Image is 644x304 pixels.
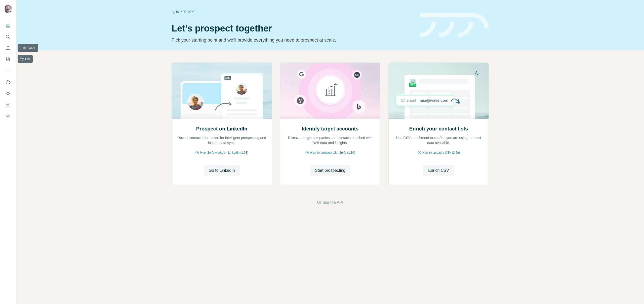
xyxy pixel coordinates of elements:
button: Or use the API [317,199,343,206]
img: banner [420,13,489,38]
button: Enrich CSV [423,165,454,176]
h2: Prospect on LinkedIn [196,125,247,132]
button: Use Surfe API [4,89,12,98]
img: Enrich your contact lists [388,63,489,119]
span: How to upload a CSV (2:59) [422,150,460,155]
button: Start prospecting [310,165,350,176]
button: Quick start [4,21,12,30]
span: Start prospecting [315,167,345,174]
p: Use CSV enrichment to confirm you are using the best data available. [394,135,484,145]
span: How to prospect with Surfe (1:30) [310,150,355,155]
img: Identify target accounts [280,63,380,119]
span: How Surfe works on LinkedIn (1:58) [200,150,248,155]
button: Dashboard [4,100,12,109]
button: Enrich CSV [4,43,12,52]
button: My lists [4,54,12,63]
button: Feedback [4,111,12,120]
button: Search [4,32,12,41]
button: Go to LinkedIn [204,165,240,176]
span: Enrich CSV [428,167,449,174]
p: Pick your starting point and we’ll provide everything you need to prospect at scale. [172,37,414,44]
img: Avatar [4,5,12,13]
p: Discover target companies and contacts enriched with B2B data and insights. [285,135,375,145]
h1: Let’s prospect together [172,23,414,33]
button: Use Surfe on LinkedIn [4,78,12,87]
p: Reveal contact information for intelligent prospecting and instant data sync. [177,135,267,145]
span: Go to LinkedIn [209,167,235,174]
h2: Identify target accounts [302,125,359,132]
img: Prospect on LinkedIn [172,63,272,119]
h2: Enrich your contact lists [409,125,468,132]
div: Quick start [172,9,414,14]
